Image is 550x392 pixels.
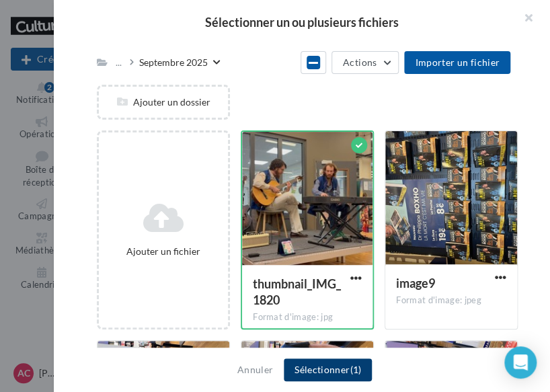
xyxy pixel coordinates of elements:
button: Annuler [232,362,278,378]
div: Septembre 2025 [139,56,208,69]
div: Ajouter un dossier [99,95,228,109]
h2: Sélectionner un ou plusieurs fichiers [75,16,528,28]
div: ... [113,53,124,72]
div: Format d'image: jpg [253,311,362,323]
span: Actions [343,56,377,68]
span: image9 [396,276,435,290]
span: thumbnail_IMG_1820 [253,276,341,307]
div: Open Intercom Messenger [504,346,537,379]
div: Ajouter un fichier [104,245,223,258]
span: Importer un fichier [415,56,500,68]
button: Importer un fichier [404,51,510,74]
button: Sélectionner(1) [284,358,372,381]
div: Format d'image: jpeg [396,295,506,307]
button: Actions [331,51,399,74]
span: (1) [350,364,361,375]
